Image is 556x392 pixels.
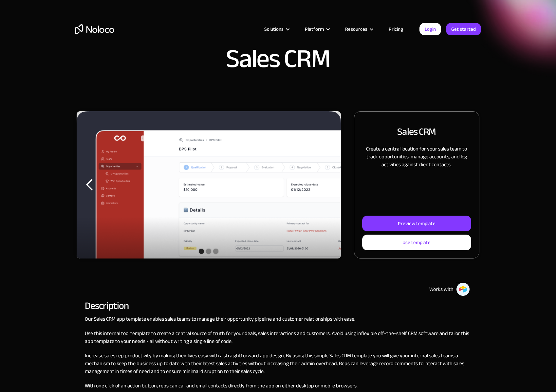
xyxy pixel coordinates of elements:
[297,25,337,33] div: Platform
[85,352,471,375] p: Increase sales rep productivity by making their lives easy with a straightforward app design. By ...
[77,111,103,258] div: previous slide
[362,235,471,250] a: Use template
[456,282,470,296] img: Airtable
[85,382,471,390] p: With one click of an action button, reps can call and email contacts directly from the app on eit...
[429,285,454,293] div: Works with
[380,25,411,33] a: Pricing
[199,249,204,254] div: Show slide 1 of 3
[226,46,330,72] h1: Sales CRM
[85,315,471,323] p: Our Sales CRM app template enables sales teams to manage their opportunity pipeline and customer ...
[77,111,341,258] div: 1 of 3
[256,25,297,33] div: Solutions
[305,25,324,33] div: Platform
[446,23,481,35] a: Get started
[397,125,436,138] h2: Sales CRM
[85,330,471,345] p: Use this internal tool template to create a central source of truth for your deals, sales interac...
[315,111,341,258] div: next slide
[362,145,471,169] p: Create a central location for your sales team to track opportunities, manage accounts, and log ac...
[75,24,114,34] a: home
[398,219,436,228] div: Preview template
[77,111,341,258] div: carousel
[213,249,218,254] div: Show slide 3 of 3
[337,25,380,33] div: Resources
[345,25,367,33] div: Resources
[206,249,211,254] div: Show slide 2 of 3
[264,25,284,33] div: Solutions
[402,238,431,247] div: Use template
[85,303,471,309] h2: Description
[419,23,441,35] a: Login
[362,216,471,231] a: Preview template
